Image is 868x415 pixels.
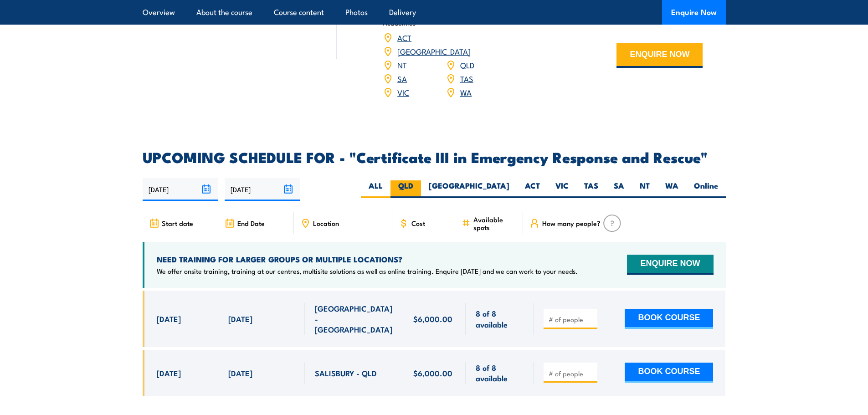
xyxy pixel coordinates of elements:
button: ENQUIRE NOW [616,43,703,68]
a: VIC [397,87,409,97]
span: SALISBURY - QLD [315,368,377,378]
span: $6,000.00 [413,313,452,324]
input: # of people [549,369,594,378]
label: ALL [361,180,390,198]
label: [GEOGRAPHIC_DATA] [421,180,517,198]
span: $6,000.00 [413,368,452,378]
a: WA [460,87,472,97]
span: [DATE] [228,368,252,378]
span: 8 of 8 available [476,308,524,329]
a: NT [397,59,407,70]
label: QLD [390,180,421,198]
a: [GEOGRAPHIC_DATA] [397,46,471,56]
input: # of people [549,315,594,324]
span: Cost [411,219,425,227]
label: WA [657,180,686,198]
button: ENQUIRE NOW [627,255,713,275]
label: ACT [517,180,548,198]
span: End Date [237,219,265,227]
span: Start date [162,219,193,227]
label: VIC [548,180,576,198]
button: BOOK COURSE [625,309,713,329]
label: TAS [576,180,606,198]
a: SA [397,73,407,84]
a: ACT [397,32,411,43]
span: [GEOGRAPHIC_DATA] - [GEOGRAPHIC_DATA] [315,303,393,335]
input: To date [225,178,300,201]
span: [DATE] [228,313,252,324]
span: [DATE] [157,368,181,378]
label: Online [686,180,726,198]
span: [DATE] [157,313,181,324]
a: QLD [460,59,474,70]
h4: NEED TRAINING FOR LARGER GROUPS OR MULTIPLE LOCATIONS? [157,254,578,264]
p: We offer onsite training, training at our centres, multisite solutions as well as online training... [157,266,578,276]
h2: UPCOMING SCHEDULE FOR - "Certificate III in Emergency Response and Rescue" [143,150,726,163]
span: 8 of 8 available [476,362,524,384]
label: NT [632,180,657,198]
button: BOOK COURSE [625,363,713,383]
span: How many people? [542,219,601,227]
input: From date [143,178,218,201]
label: SA [606,180,632,198]
span: Available spots [473,215,517,231]
a: TAS [460,73,473,84]
span: Location [313,219,339,227]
